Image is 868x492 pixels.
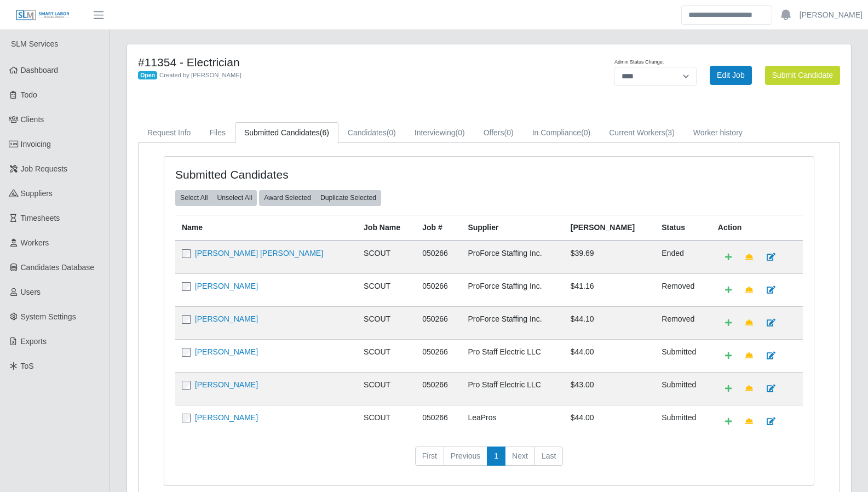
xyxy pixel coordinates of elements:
button: Select All [175,190,212,205]
span: Invoicing [21,140,51,148]
td: ended [655,241,711,274]
td: Pro Staff Electric LLC [461,339,564,372]
td: ProForce Staffing Inc. [461,273,564,306]
td: 050266 [416,241,461,274]
a: [PERSON_NAME] [195,413,258,422]
a: Edit Job [710,66,752,85]
td: $44.10 [564,306,656,339]
span: SLM Services [11,39,58,48]
td: removed [655,306,711,339]
a: Make Team Lead [738,281,760,300]
th: Job # [416,215,461,241]
td: SCOUT [357,372,416,405]
span: ToS [21,362,34,370]
td: SCOUT [357,405,416,438]
img: SLM Logo [15,9,70,21]
span: Dashboard [21,66,59,75]
td: $41.16 [564,273,656,306]
div: bulk actions [175,190,257,205]
a: Add Default Cost Code [718,412,739,431]
a: Add Default Cost Code [718,346,739,365]
span: Clients [21,115,44,124]
span: Job Requests [21,164,68,173]
button: Unselect All [212,190,257,205]
span: (6) [320,128,329,137]
td: $44.00 [564,405,656,438]
td: SCOUT [357,241,416,274]
a: Add Default Cost Code [718,248,739,267]
a: Make Team Lead [738,313,760,333]
span: (0) [581,128,590,137]
span: Exports [21,337,47,346]
span: Users [21,288,41,296]
th: [PERSON_NAME] [564,215,656,241]
a: Add Default Cost Code [718,379,739,398]
th: Supplier [461,215,564,241]
th: Action [711,215,803,241]
span: Timesheets [21,214,60,222]
a: Make Team Lead [738,412,760,431]
div: bulk actions [259,190,381,205]
td: ProForce Staffing Inc. [461,241,564,274]
td: $39.69 [564,241,656,274]
a: Current Workers [600,122,684,144]
a: [PERSON_NAME] [195,314,258,323]
td: submitted [655,405,711,438]
button: Award Selected [259,190,316,205]
td: submitted [655,339,711,372]
a: Files [200,122,235,144]
h4: Submitted Candidates [175,168,427,181]
td: removed [655,273,711,306]
td: submitted [655,372,711,405]
a: Make Team Lead [738,346,760,365]
button: Duplicate Selected [315,190,381,205]
a: Add Default Cost Code [718,281,739,300]
span: Open [138,71,157,80]
td: LeaPros [461,405,564,438]
td: 050266 [416,273,461,306]
td: $43.00 [564,372,656,405]
td: 050266 [416,339,461,372]
td: SCOUT [357,306,416,339]
span: Candidates Database [21,263,95,272]
span: (0) [504,128,514,137]
a: Add Default Cost Code [718,313,739,333]
a: Submitted Candidates [235,122,338,144]
a: Make Team Lead [738,248,760,267]
span: Todo [21,90,37,99]
span: System Settings [21,312,76,321]
a: [PERSON_NAME] [195,347,258,356]
span: Created by [PERSON_NAME] [159,72,242,78]
td: SCOUT [357,339,416,372]
th: Status [655,215,711,241]
span: (0) [456,128,465,137]
label: Admin Status Change: [614,59,664,66]
td: SCOUT [357,273,416,306]
a: [PERSON_NAME] [195,282,258,290]
a: Candidates [338,122,405,144]
a: Make Team Lead [738,379,760,398]
span: (3) [665,128,675,137]
a: [PERSON_NAME] [PERSON_NAME] [195,249,323,258]
h4: #11354 - Electrician [138,55,541,69]
a: Offers [474,122,523,144]
a: In Compliance [523,122,600,144]
a: [PERSON_NAME] [195,380,258,389]
a: Interviewing [405,122,474,144]
td: ProForce Staffing Inc. [461,306,564,339]
th: Job Name [357,215,416,241]
td: 050266 [416,372,461,405]
a: [PERSON_NAME] [800,9,863,21]
nav: pagination [175,447,803,475]
span: (0) [387,128,396,137]
td: $44.00 [564,339,656,372]
a: Request Info [138,122,200,144]
span: Workers [21,238,49,247]
span: Suppliers [21,189,53,198]
a: Worker history [684,122,752,144]
button: Submit Candidate [765,66,840,85]
input: Search [681,5,772,25]
td: Pro Staff Electric LLC [461,372,564,405]
a: 1 [487,447,505,466]
th: Name [175,215,357,241]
